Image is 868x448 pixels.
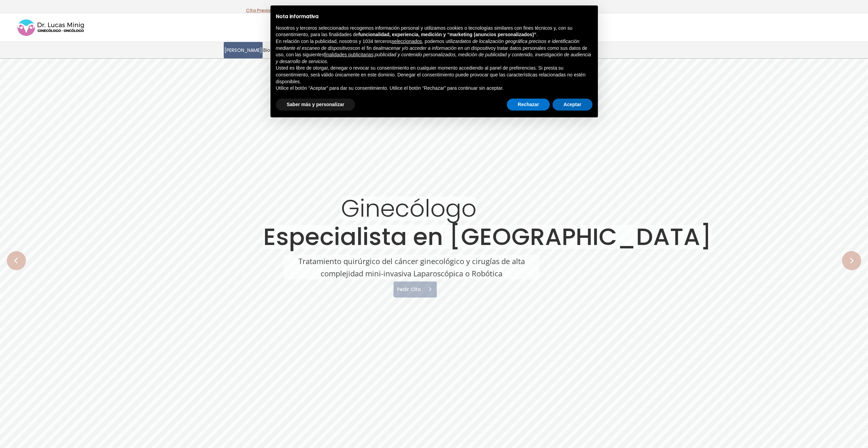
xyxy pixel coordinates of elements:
[263,42,285,58] a: Biografía
[553,99,592,111] button: Aceptar
[507,99,550,111] button: Rechazar
[263,46,284,54] span: Biografía
[394,287,422,292] span: Pedir Cita
[341,197,476,220] rs-layer: Ginecólogo
[224,46,262,54] span: [PERSON_NAME]
[283,255,540,279] rs-layer: Tratamiento quirúrgico del cáncer ginecológico y cirugías de alta complejidad mini-invasiva Lapar...
[276,39,579,51] em: datos de localización geográfica precisos e identificación mediante el escaneo de dispositivos
[378,45,494,51] em: almacenar y/o acceder a información en un dispositivo
[358,32,536,37] strong: funcionalidad, experiencia, medición y “marketing (anuncios personalizados)”
[276,38,592,65] p: En relación con la publicidad, nosotros y 1034 terceros , podemos utilizar con el fin de y tratar...
[392,38,422,45] button: seleccionados
[324,52,373,58] button: finalidades publicitarias
[394,281,437,298] a: Pedir Cita
[276,99,355,111] button: Saber más y personalizar
[263,225,711,249] rs-layer: Especialista en [GEOGRAPHIC_DATA]
[276,25,592,38] p: Nosotros y terceros seleccionados recogemos información personal y utilizamos cookies o tecnologí...
[276,14,592,19] h2: Nota informativa
[276,65,592,85] p: Usted es libre de otorgar, denegar o revocar su consentimiento en cualquier momento accediendo al...
[276,85,592,92] p: Utilice el botón “Aceptar” para dar su consentimiento. Utilice el botón “Rechazar” para continuar...
[246,7,270,14] a: Cita Previa
[276,52,591,64] em: publicidad y contenido personalizados, medición de publicidad y contenido, investigación de audie...
[224,42,263,58] a: [PERSON_NAME]
[246,6,273,15] p: -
